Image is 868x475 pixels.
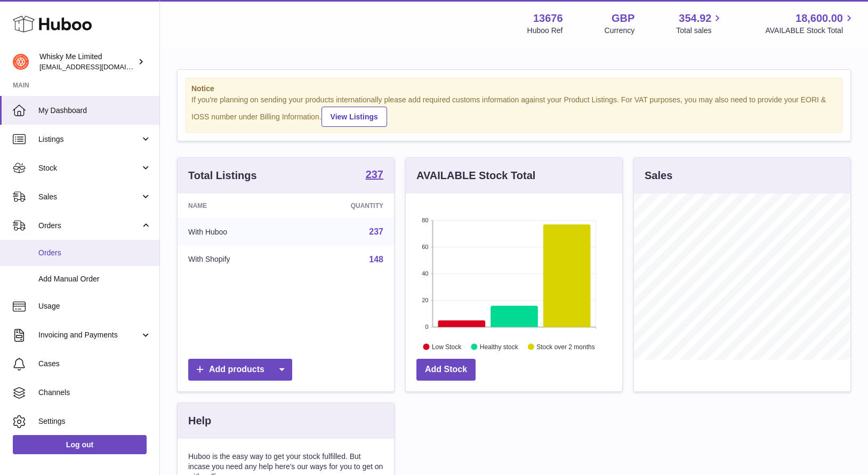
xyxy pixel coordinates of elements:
div: Whisky Me Limited [39,52,135,72]
h3: AVAILABLE Stock Total [416,168,535,183]
span: Channels [38,388,151,398]
a: 237 [366,169,383,182]
strong: Notice [191,84,837,94]
a: 148 [369,255,383,264]
td: With Huboo [178,218,294,246]
text: Healthy stock [480,343,519,350]
text: 80 [422,217,428,223]
span: Add Manual Order [38,274,151,284]
a: Log out [13,435,147,454]
span: Sales [38,192,140,202]
a: Add Stock [416,359,476,381]
strong: 13676 [533,11,563,26]
strong: 237 [366,169,383,180]
h3: Help [188,414,211,428]
span: Orders [38,248,151,258]
div: Currency [605,26,635,36]
span: Invoicing and Payments [38,330,140,340]
th: Quantity [294,194,394,218]
a: View Listings [322,107,387,127]
a: Add products [188,359,292,381]
text: Low Stock [432,343,462,350]
th: Name [178,194,294,218]
span: AVAILABLE Stock Total [765,26,855,36]
a: 237 [369,227,383,236]
span: 354.92 [679,11,711,26]
span: Cases [38,359,151,369]
span: Settings [38,416,151,426]
span: Stock [38,163,140,173]
a: 18,600.00 AVAILABLE Stock Total [765,11,855,36]
div: Huboo Ref [527,26,563,36]
text: 40 [422,270,428,277]
span: Usage [38,301,151,311]
text: 0 [425,324,428,330]
span: 18,600.00 [795,11,843,26]
text: 60 [422,244,428,250]
span: Total sales [676,26,724,36]
a: 354.92 Total sales [676,11,724,36]
text: Stock over 2 months [536,343,594,350]
text: 20 [422,297,428,303]
h3: Sales [645,168,672,183]
strong: GBP [612,11,634,26]
span: My Dashboard [38,106,151,116]
h3: Total Listings [188,168,257,183]
span: Listings [38,134,140,144]
span: Orders [38,221,140,231]
td: With Shopify [178,246,294,273]
img: orders@whiskyshop.com [13,54,29,70]
span: [EMAIL_ADDRESS][DOMAIN_NAME] [39,62,157,71]
div: If you're planning on sending your products internationally please add required customs informati... [191,95,837,127]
